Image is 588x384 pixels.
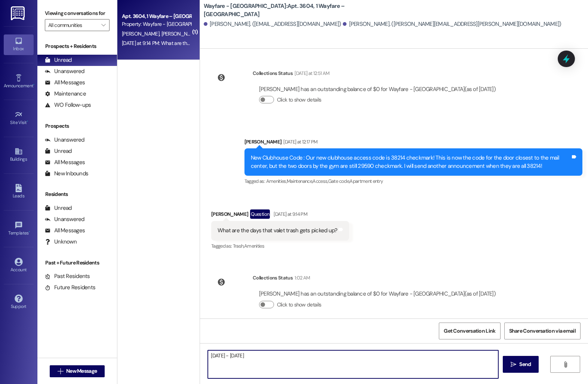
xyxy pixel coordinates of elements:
[244,138,582,148] div: [PERSON_NAME]
[266,178,287,184] span: Amenities ,
[563,362,568,368] i: 
[37,122,117,130] div: Prospects
[122,12,191,20] div: Apt. 3604, 1 Wayfare – [GEOGRAPHIC_DATA]
[204,20,341,28] div: [PERSON_NAME]. ([EMAIL_ADDRESS][DOMAIN_NAME])
[45,79,85,87] div: All Messages
[259,290,496,298] div: [PERSON_NAME] has an outstanding balance of $0 for Wayfare - [GEOGRAPHIC_DATA] (as of [DATE])
[29,229,30,235] span: •
[27,119,28,124] span: •
[211,241,350,251] div: Tagged as:
[45,272,90,280] div: Past Residents
[45,147,72,155] div: Unread
[509,327,576,335] span: Share Conversation via email
[45,215,84,223] div: Unanswered
[45,56,72,64] div: Unread
[48,19,98,31] input: All communities
[45,7,110,19] label: Viewing conversations for
[253,69,293,77] div: Collections Status
[511,362,516,368] i: 
[122,40,271,46] div: [DATE] at 9:14 PM: What are the days that valet trash gets picked up?
[4,256,34,276] a: Account
[37,42,117,50] div: Prospects + Residents
[293,69,329,77] div: [DATE] at 12:51 AM
[272,210,307,218] div: [DATE] at 9:14 PM
[253,274,293,282] div: Collections Status
[328,178,350,184] span: Gate code ,
[161,30,198,37] span: [PERSON_NAME]
[218,227,338,235] div: What are the days that valet trash gets picked up?
[45,90,86,98] div: Maintenance
[58,368,63,374] i: 
[293,274,310,282] div: 1:02 AM
[259,85,496,93] div: [PERSON_NAME] has an outstanding balance of $0 for Wayfare - [GEOGRAPHIC_DATA] (as of [DATE])
[277,96,321,104] label: Click to show details
[45,238,77,246] div: Unknown
[66,367,97,375] span: New Message
[4,108,34,128] a: Site Visit •
[208,350,498,378] textarea: [DATE] - [DATE]
[504,323,581,339] button: Share Conversation via email
[250,209,270,219] div: Question
[45,101,91,109] div: WO Follow-ups
[350,178,383,184] span: Apartment entry
[45,67,84,75] div: Unanswered
[33,82,34,87] span: •
[251,154,570,170] div: New Clubhouse Code : Our new clubhouse access code is 38214 checkmark! This is now the code for t...
[519,360,531,368] span: Send
[211,209,350,221] div: [PERSON_NAME]
[45,158,85,166] div: All Messages
[439,323,500,339] button: Get Conversation Link
[122,20,191,28] div: Property: Wayfare - [GEOGRAPHIC_DATA]
[244,243,264,249] span: Amenities
[287,178,313,184] span: Maintenance ,
[50,365,105,377] button: New Message
[45,204,72,212] div: Unread
[101,22,105,28] i: 
[122,30,161,37] span: [PERSON_NAME]
[343,20,561,28] div: [PERSON_NAME]. ([PERSON_NAME][EMAIL_ADDRESS][PERSON_NAME][DOMAIN_NAME])
[204,2,353,18] b: Wayfare - [GEOGRAPHIC_DATA]: Apt. 3604, 1 Wayfare – [GEOGRAPHIC_DATA]
[503,356,539,373] button: Send
[277,301,321,309] label: Click to show details
[4,34,34,55] a: Inbox
[444,327,495,335] span: Get Conversation Link
[45,136,84,144] div: Unanswered
[37,259,117,267] div: Past + Future Residents
[11,6,26,20] img: ResiDesk Logo
[4,145,34,165] a: Buildings
[244,176,582,187] div: Tagged as:
[45,227,85,235] div: All Messages
[4,292,34,312] a: Support
[45,284,95,291] div: Future Residents
[4,219,34,239] a: Templates •
[37,190,117,198] div: Residents
[313,178,328,184] span: Access ,
[45,170,88,178] div: New Inbounds
[281,138,317,146] div: [DATE] at 12:17 PM
[4,182,34,202] a: Leads
[233,243,244,249] span: Trash ,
